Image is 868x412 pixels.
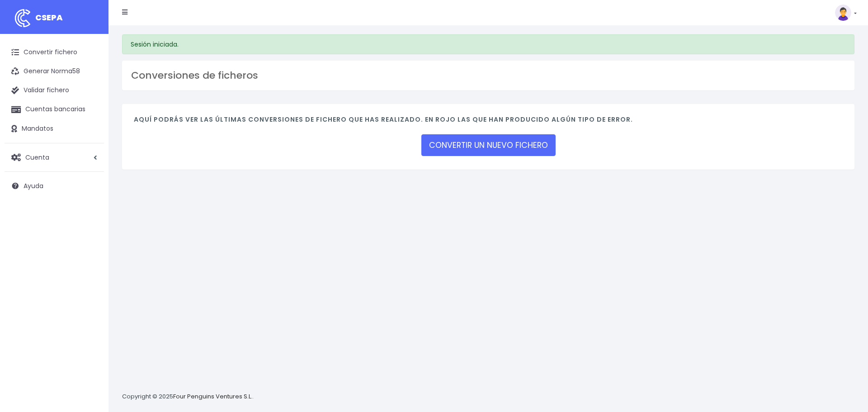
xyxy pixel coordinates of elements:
span: Ayuda [24,181,43,190]
a: Convertir fichero [5,43,104,62]
a: CONVERTIR UN NUEVO FICHERO [421,134,556,156]
div: Sesión iniciada. [122,34,854,54]
h3: Conversiones de ficheros [131,70,845,81]
span: Cuenta [25,152,49,161]
a: Cuenta [5,148,104,167]
img: logo [11,7,34,29]
a: Mandatos [5,119,104,138]
a: Ayuda [5,176,104,195]
h4: Aquí podrás ver las últimas conversiones de fichero que has realizado. En rojo las que han produc... [134,116,843,128]
a: Validar fichero [5,81,104,100]
img: profile [835,5,851,21]
p: Copyright © 2025 . [122,392,254,402]
span: CSEPA [35,12,63,23]
a: Four Penguins Ventures S.L. [173,392,252,401]
a: Generar Norma58 [5,62,104,81]
a: Cuentas bancarias [5,100,104,119]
